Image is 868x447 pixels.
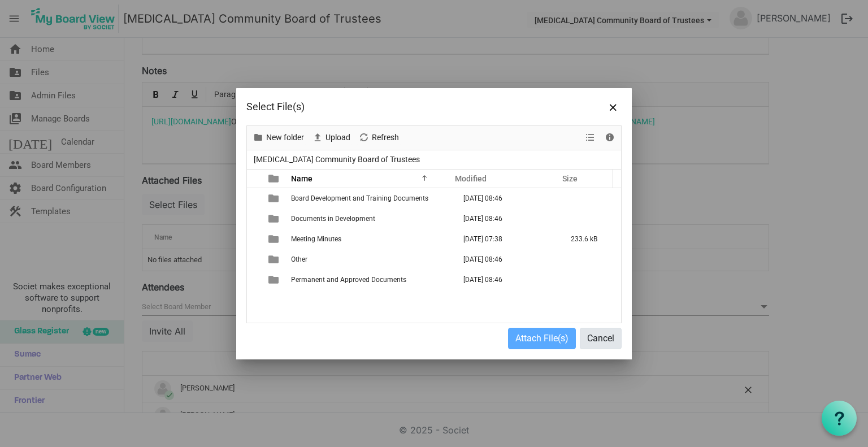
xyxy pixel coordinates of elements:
span: New folder [265,131,305,145]
td: September 01, 2025 07:38 column header Modified [452,229,559,249]
td: July 17, 2025 08:46 column header Modified [452,270,559,290]
td: July 17, 2025 08:46 column header Modified [452,188,559,209]
span: Documents in Development [291,215,375,223]
span: Permanent and Approved Documents [291,276,406,284]
td: Other is template cell column header Name [288,249,452,270]
div: Details [600,126,619,150]
div: Refresh [354,126,403,150]
span: Refresh [371,131,400,145]
td: is template cell column header type [262,188,288,209]
button: New folder [251,131,306,145]
td: checkbox [247,249,262,270]
td: checkbox [247,209,262,229]
button: Details [602,131,618,145]
td: is template cell column header type [262,209,288,229]
td: checkbox [247,270,262,290]
td: checkbox [247,188,262,209]
td: is template cell column header type [262,229,288,249]
div: View [581,126,600,150]
td: checkbox [247,229,262,249]
div: Upload [308,126,354,150]
button: Upload [310,131,353,145]
span: Other [291,255,307,263]
span: Modified [455,174,487,183]
td: is template cell column header type [262,249,288,270]
span: Upload [324,131,351,145]
td: is template cell column header Size [559,270,621,290]
td: Documents in Development is template cell column header Name [288,209,452,229]
td: 233.6 kB is template cell column header Size [559,229,621,249]
span: Name [291,174,313,183]
td: Board Development and Training Documents is template cell column header Name [288,188,452,209]
td: is template cell column header Size [559,209,621,229]
td: July 17, 2025 08:46 column header Modified [452,249,559,270]
span: Meeting Minutes [291,235,341,243]
button: Cancel [580,328,622,349]
td: is template cell column header Size [559,249,621,270]
td: July 17, 2025 08:46 column header Modified [452,209,559,229]
button: Refresh [357,131,401,145]
button: Close [605,98,622,115]
div: Select File(s) [246,98,546,115]
td: is template cell column header type [262,270,288,290]
button: Attach File(s) [508,328,576,349]
span: [MEDICAL_DATA] Community Board of Trustees [251,153,422,167]
span: Board Development and Training Documents [291,194,428,202]
span: Size [562,174,578,183]
button: View dropdownbutton [583,131,597,145]
div: New folder [249,126,308,150]
td: Meeting Minutes is template cell column header Name [288,229,452,249]
td: Permanent and Approved Documents is template cell column header Name [288,270,452,290]
td: is template cell column header Size [559,188,621,209]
